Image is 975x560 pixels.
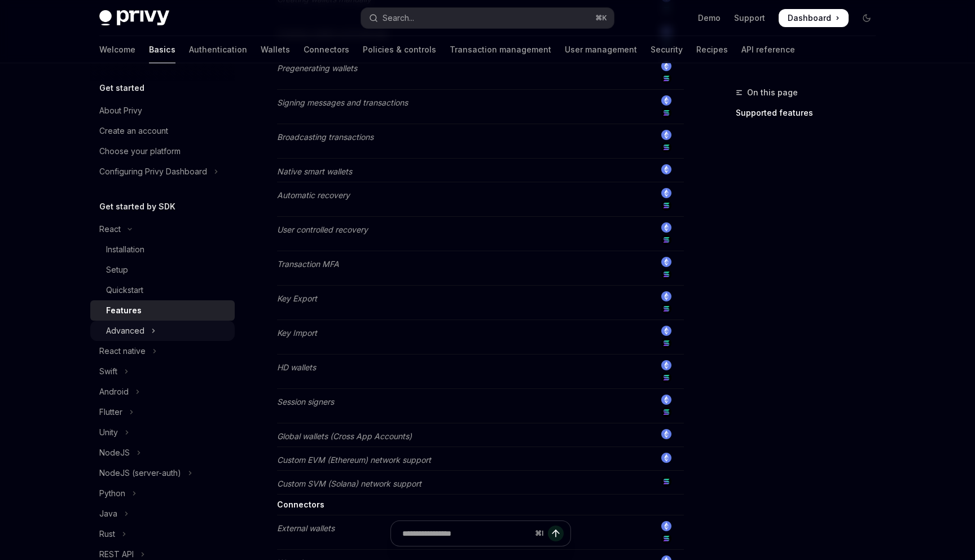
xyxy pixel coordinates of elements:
button: Toggle React section [90,219,235,239]
a: Welcome [99,36,135,63]
em: Custom EVM (Ethereum) network support [277,455,431,465]
div: Installation [106,243,144,256]
div: Swift [99,365,117,378]
a: Setup [90,260,235,280]
img: ethereum.png [661,395,671,405]
img: solana.png [661,73,671,84]
span: On this page [747,86,798,99]
em: Global wallets (Cross App Accounts) [277,431,412,441]
div: Setup [106,263,128,277]
em: HD wallets [277,362,316,372]
button: Toggle Rust section [90,524,235,544]
div: Android [99,385,129,399]
button: Toggle NodeJS (server-auth) section [90,463,235,483]
em: Pregenerating wallets [277,63,357,73]
button: Toggle Flutter section [90,402,235,422]
div: Create an account [99,124,168,138]
img: ethereum.png [661,257,671,267]
div: Configuring Privy Dashboard [99,165,207,178]
div: React native [99,344,146,358]
img: solana.png [661,373,671,383]
img: solana.png [661,269,671,279]
a: Dashboard [779,9,849,27]
a: About Privy [90,100,235,121]
img: ethereum.png [661,291,671,301]
div: Unity [99,426,118,439]
a: Authentication [189,36,247,63]
div: About Privy [99,104,142,117]
img: solana.png [661,200,671,211]
em: Key Import [277,328,317,338]
button: Toggle Java section [90,504,235,524]
a: Connectors [304,36,349,63]
em: Signing messages and transactions [277,98,408,107]
a: Recipes [696,36,728,63]
img: ethereum.png [661,429,671,439]
h5: Get started [99,81,144,95]
a: Transaction management [450,36,551,63]
a: API reference [741,36,795,63]
em: Broadcasting transactions [277,132,374,142]
a: Features [90,300,235,321]
a: Supported features [736,104,885,122]
button: Toggle NodeJS section [90,443,235,463]
img: ethereum.png [661,360,671,370]
input: Ask a question... [402,521,530,546]
a: Create an account [90,121,235,141]
button: Toggle Advanced section [90,321,235,341]
img: ethereum.png [661,95,671,106]
button: Toggle Android section [90,382,235,402]
img: ethereum.png [661,130,671,140]
a: Quickstart [90,280,235,300]
div: Choose your platform [99,145,181,158]
img: ethereum.png [661,164,671,174]
img: solana.png [661,235,671,245]
a: Demo [698,12,721,24]
button: Send message [548,526,564,541]
img: solana.png [661,338,671,348]
em: Key Export [277,294,317,303]
img: solana.png [661,142,671,152]
em: Custom SVM (Solana) network support [277,479,421,488]
a: Wallets [261,36,290,63]
div: Java [99,507,117,520]
button: Toggle Unity section [90,422,235,443]
a: Support [734,12,765,24]
a: User management [565,36,637,63]
div: Quickstart [106,283,143,297]
h5: Get started by SDK [99,200,175,213]
em: Automatic recovery [277,190,350,200]
img: ethereum.png [661,61,671,71]
div: NodeJS (server-auth) [99,466,181,480]
button: Toggle Python section [90,483,235,504]
img: ethereum.png [661,222,671,233]
div: Flutter [99,405,122,419]
span: ⌘ K [595,14,607,23]
img: solana.png [661,407,671,417]
div: Search... [383,11,414,25]
div: React [99,222,121,236]
button: Toggle dark mode [858,9,876,27]
img: ethereum.png [661,326,671,336]
div: Rust [99,527,115,541]
img: ethereum.png [661,453,671,463]
strong: Connectors [277,500,324,509]
img: solana.png [661,108,671,118]
span: Dashboard [788,12,831,24]
em: User controlled recovery [277,225,368,234]
img: dark logo [99,10,169,26]
a: Choose your platform [90,141,235,161]
div: NodeJS [99,446,130,460]
button: Toggle Configuring Privy Dashboard section [90,161,235,182]
div: Advanced [106,324,144,338]
em: Transaction MFA [277,259,339,269]
em: Native smart wallets [277,167,352,176]
em: Session signers [277,397,334,406]
img: solana.png [661,476,671,487]
button: Toggle React native section [90,341,235,361]
div: Python [99,487,125,500]
a: Basics [149,36,175,63]
img: ethereum.png [661,188,671,198]
img: solana.png [661,304,671,314]
a: Security [651,36,683,63]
